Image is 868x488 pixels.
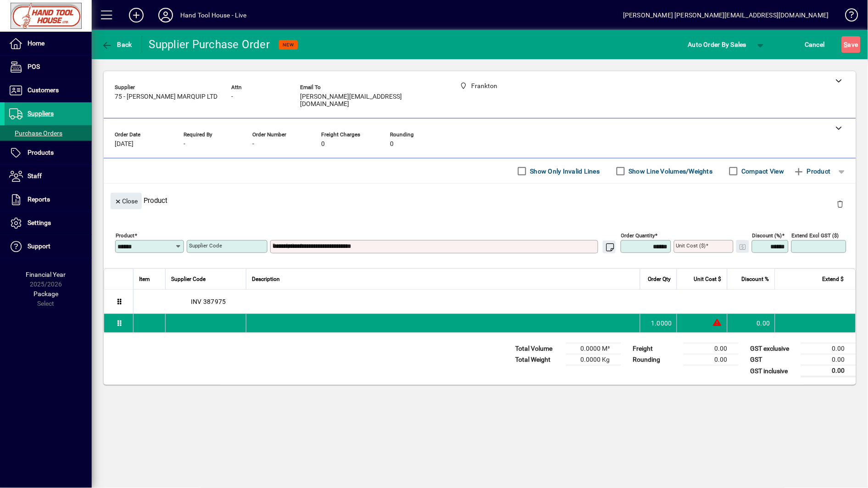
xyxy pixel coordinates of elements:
[108,196,144,205] app-page-header-button: Close
[115,140,134,148] span: [DATE]
[740,167,785,176] label: Compact View
[151,7,180,23] button: Profile
[252,274,280,284] span: Description
[5,212,92,235] a: Settings
[648,274,671,284] span: Order Qty
[844,41,848,48] span: S
[629,354,684,365] td: Rounding
[9,129,62,137] span: Purchase Orders
[727,314,775,332] td: 0.00
[28,242,50,250] span: Support
[623,8,829,22] div: [PERSON_NAME] [PERSON_NAME][EMAIL_ADDRESS][DOMAIN_NAME]
[149,37,270,52] div: Supplier Purchase Order
[752,232,782,239] mat-label: Discount (%)
[115,93,217,101] span: 75 - [PERSON_NAME] MARQUIP LTD
[5,79,92,102] a: Customers
[28,110,54,117] span: Suppliers
[801,354,856,365] td: 0.00
[5,32,92,55] a: Home
[171,274,206,284] span: Supplier Code
[104,184,856,217] div: Product
[5,125,92,141] a: Purchase Orders
[829,193,851,215] button: Delete
[28,196,50,203] span: Reports
[640,314,677,332] td: 1.0000
[746,343,801,354] td: GST exclusive
[184,140,185,148] span: -
[805,37,825,52] span: Cancel
[99,36,134,53] button: Back
[838,2,857,32] a: Knowledge Base
[134,290,856,314] div: INV 387975
[189,242,222,249] mat-label: Supplier Code
[28,172,42,179] span: Staff
[511,354,566,365] td: Total Weight
[801,365,856,377] td: 0.00
[844,37,858,52] span: ave
[629,343,684,354] td: Freight
[231,93,233,101] span: -
[321,140,325,148] span: 0
[5,141,92,164] a: Products
[114,194,138,209] span: Close
[801,343,856,354] td: 0.00
[566,343,621,354] td: 0.0000 M³
[92,36,142,53] app-page-header-button: Back
[283,42,294,48] span: NEW
[5,165,92,188] a: Staff
[116,232,134,239] mat-label: Product
[28,149,54,156] span: Products
[5,56,92,79] a: POS
[829,200,851,208] app-page-header-button: Delete
[252,140,254,148] span: -
[746,354,801,365] td: GST
[273,242,300,249] mat-label: Description
[676,242,706,249] mat-label: Unit Cost ($)
[122,7,151,23] button: Add
[28,219,51,226] span: Settings
[300,93,438,108] span: [PERSON_NAME][EMAIL_ADDRESS][DOMAIN_NAME]
[5,235,92,258] a: Support
[28,86,59,94] span: Customers
[26,271,66,278] span: Financial Year
[5,188,92,211] a: Reports
[28,39,45,47] span: Home
[823,274,844,284] span: Extend $
[33,290,58,297] span: Package
[180,8,247,22] div: Hand Tool House - Live
[803,36,828,53] button: Cancel
[390,140,394,148] span: 0
[139,274,150,284] span: Item
[621,232,655,239] mat-label: Order Quantity
[28,63,40,70] span: POS
[529,167,600,176] label: Show Only Invalid Lines
[684,354,739,365] td: 0.00
[684,343,739,354] td: 0.00
[101,41,132,48] span: Back
[746,365,801,377] td: GST inclusive
[792,232,839,239] mat-label: Extend excl GST ($)
[688,37,747,52] span: Auto Order By Sales
[742,274,769,284] span: Discount %
[566,354,621,365] td: 0.0000 Kg
[627,167,713,176] label: Show Line Volumes/Weights
[684,36,751,53] button: Auto Order By Sales
[842,36,861,53] button: Save
[511,343,566,354] td: Total Volume
[694,274,722,284] span: Unit Cost $
[111,193,142,209] button: Close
